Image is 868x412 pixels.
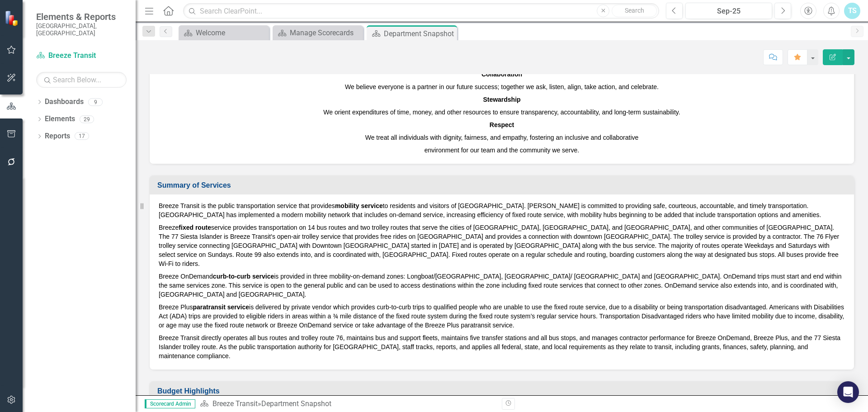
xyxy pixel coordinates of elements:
[5,10,21,26] img: ClearPoint Strategy
[45,97,84,107] a: Dashboards
[490,121,514,128] strong: Respect
[159,81,845,93] p: We believe everyone is a partner in our future success; together we ask, listen, align, take acti...
[837,381,859,403] div: Open Intercom Messenger
[844,3,860,19] button: TS
[36,11,127,22] span: Elements & Reports
[179,224,211,231] strong: fixed route
[212,399,258,408] a: Breeze Transit
[275,27,361,38] a: Manage Scorecards
[88,98,103,106] div: 9
[196,27,267,38] div: Welcome
[36,51,127,61] a: Breeze Transit
[213,273,274,280] strong: curb-to-curb service
[75,133,89,140] div: 17
[290,27,361,38] div: Manage Scorecards
[157,181,849,189] h3: Summary of Services
[159,331,845,360] p: Breeze Transit directly operates all bus routes and trolley route 76, maintains bus and support f...
[159,270,845,301] p: Breeze OnDemand is provided in three mobility-on-demand zones: Longboat/[GEOGRAPHIC_DATA], [GEOGR...
[159,221,845,270] p: Breeze service provides transportation on 14 bus routes and two trolley routes that serve the cit...
[625,7,644,14] span: Search
[80,115,94,123] div: 29
[159,144,845,155] p: environment for our team and the community we serve.
[181,27,267,38] a: Welcome
[159,201,845,221] p: Breeze Transit is the public transportation service that provides to residents and visitors of [G...
[45,131,70,142] a: Reports
[335,202,383,209] strong: mobility service
[193,303,249,311] strong: paratransit service
[145,399,195,408] span: Scorecard Admin
[483,96,520,103] strong: Stewardship
[183,3,659,19] input: Search ClearPoint...
[157,387,849,395] h3: Budget Highlights
[685,3,772,19] button: Sep-25
[45,114,75,124] a: Elements
[689,6,769,17] div: Sep-25
[36,22,127,37] small: [GEOGRAPHIC_DATA], [GEOGRAPHIC_DATA]
[159,106,845,118] p: We orient expenditures of time, money, and other resources to ensure transparency, accountability...
[612,5,657,17] button: Search
[159,301,845,331] p: Breeze Plus is delivered by private vendor which provides curb-to-curb trips to qualified people ...
[384,28,455,39] div: Department Snapshot
[261,399,331,408] div: Department Snapshot
[200,399,495,409] div: »
[159,131,845,144] p: We treat all individuals with dignity, fairness, and empathy, fostering an inclusive and collabor...
[481,71,522,78] strong: Collaboration
[36,72,127,88] input: Search Below...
